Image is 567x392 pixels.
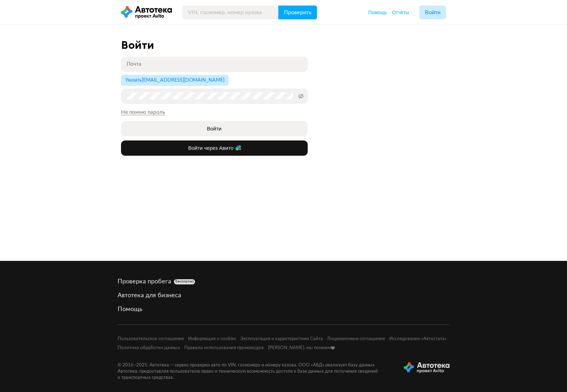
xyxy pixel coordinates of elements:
[118,291,449,300] a: Автотека для бизнеса
[240,336,323,342] a: Эксплуатация и характеристики Сайта
[121,39,446,51] div: Войти
[121,121,308,136] button: Войти
[368,10,387,15] span: Помощь
[184,345,264,351] a: Правила использования промокодов
[187,145,235,152] span: Войти через Авито
[175,279,194,284] span: бесплатно
[182,6,279,19] input: VIN, госномер, номер кузова
[118,336,184,342] a: Пользовательское соглашение
[392,10,409,15] span: Отчёты
[121,110,165,115] a: Не помню пароль
[118,277,449,286] div: Проверка пробега
[392,9,409,16] a: Отчёты
[368,9,387,16] a: Помощь
[389,336,447,342] a: Исследование «Автостата»
[268,345,335,351] a: [PERSON_NAME], мы помним
[419,6,446,19] button: Войти
[125,78,224,83] span: Указать [EMAIL_ADDRESS][DOMAIN_NAME]
[278,6,317,19] button: Проверить
[425,10,440,15] span: Войти
[207,125,222,132] span: Войти
[127,61,304,67] input: Почта
[118,362,393,381] p: © 2016– 2025 . Автотека — сервис проверки авто по VIN, госномеру и номеру кузова. ООО «АБД» реали...
[188,336,236,342] a: Информация о cookies
[404,362,449,373] img: tWS6KzJlK1XUpy65r7uaHVIs4JI6Dha8Nraz9T2hA03BhoCc4MtbvZCxBLwJIh+mQSIAkLBJpqMoKVdP8sONaFJLCz6I0+pu7...
[121,140,308,156] a: Войти через Авито
[121,75,229,86] button: Указать[EMAIL_ADDRESS][DOMAIN_NAME]
[118,345,180,351] a: Политика обработки данных
[118,305,449,313] a: Помощь
[284,10,312,15] span: Проверить
[118,277,449,286] a: Проверка пробегабесплатно
[327,336,385,342] a: Лицензионное соглашение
